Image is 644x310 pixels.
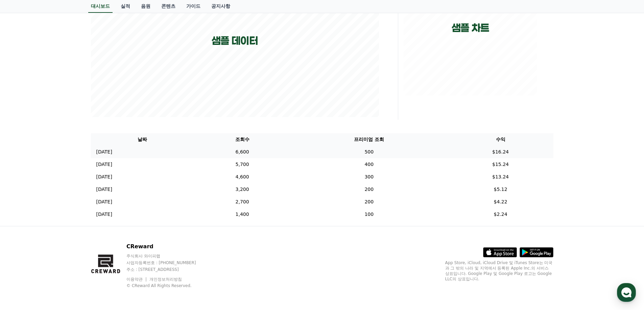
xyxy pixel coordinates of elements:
td: $16.24 [448,146,553,158]
p: [DATE] [96,161,112,168]
th: 날짜 [91,133,194,146]
p: 샘플 차트 [452,22,489,34]
td: 500 [290,146,448,158]
th: 수익 [448,133,553,146]
td: 1,400 [194,208,290,221]
p: 주식회사 와이피랩 [126,253,209,259]
a: 대화 [45,214,87,231]
a: 개인정보처리방침 [149,277,182,282]
th: 프리미엄 조회 [290,133,448,146]
td: 5,700 [194,158,290,171]
p: CReward [126,243,209,251]
td: 4,600 [194,171,290,183]
p: App Store, iCloud, iCloud Drive 및 iTunes Store는 미국과 그 밖의 나라 및 지역에서 등록된 Apple Inc.의 서비스 상표입니다. Goo... [445,260,553,282]
p: 샘플 데이터 [212,35,258,47]
td: 6,600 [194,146,290,158]
td: $13.24 [448,171,553,183]
p: [DATE] [96,211,112,218]
span: 대화 [62,224,70,230]
span: 홈 [21,224,25,229]
p: © CReward All Rights Reserved. [126,283,209,288]
p: 사업자등록번호 : [PHONE_NUMBER] [126,260,209,265]
a: 이용약관 [126,277,148,282]
p: [DATE] [96,186,112,193]
td: 400 [290,158,448,171]
td: 100 [290,208,448,221]
td: 200 [290,196,448,208]
a: 설정 [87,214,130,231]
td: 300 [290,171,448,183]
td: $4.22 [448,196,553,208]
td: $2.24 [448,208,553,221]
td: 3,200 [194,183,290,196]
th: 조회수 [194,133,290,146]
td: $15.24 [448,158,553,171]
a: 홈 [2,214,45,231]
td: 200 [290,183,448,196]
td: $5.12 [448,183,553,196]
span: 설정 [104,224,113,229]
td: 2,700 [194,196,290,208]
p: [DATE] [96,148,112,156]
p: [DATE] [96,173,112,180]
p: 주소 : [STREET_ADDRESS] [126,267,209,272]
p: [DATE] [96,198,112,205]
